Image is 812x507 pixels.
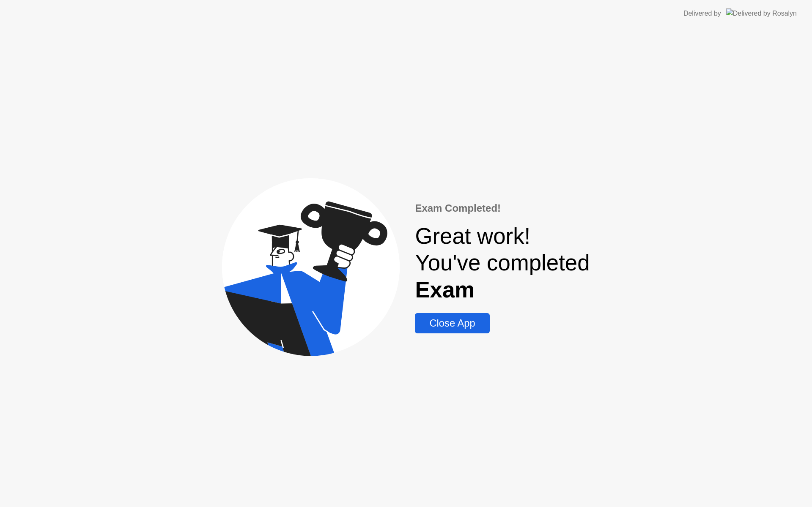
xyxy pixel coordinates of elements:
[726,8,797,18] img: Delivered by Rosalyn
[683,8,721,19] div: Delivered by
[417,317,487,329] div: Close App
[415,313,489,333] button: Close App
[415,223,590,303] div: Great work! You've completed
[415,201,590,216] div: Exam Completed!
[415,277,475,302] b: Exam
